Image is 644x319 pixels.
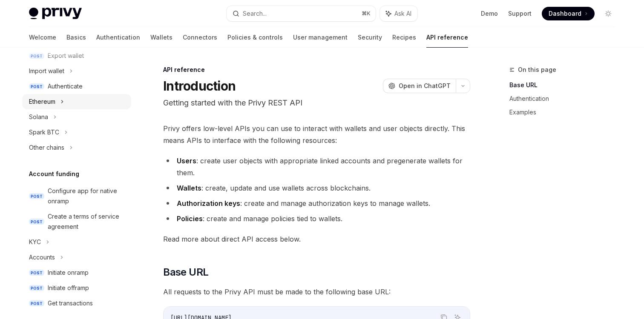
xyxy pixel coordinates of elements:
button: Open in ChatGPT [383,79,456,93]
h5: Account funding [29,169,79,179]
span: POST [29,219,44,225]
a: Authentication [509,92,622,105]
div: Configure app for native onramp [48,186,126,206]
img: light logo [29,8,82,20]
div: Create a terms of service agreement [48,211,126,232]
a: Policies & controls [227,27,283,48]
a: POSTAuthenticate [22,79,131,94]
a: Connectors [183,27,217,48]
div: Spark BTC [29,127,59,137]
span: Base URL [163,265,208,279]
div: Search... [243,9,267,19]
p: Getting started with the Privy REST API [163,97,470,109]
strong: Policies [177,214,203,223]
a: POSTGet transactions [22,296,131,311]
span: POST [29,193,44,199]
button: Search...⌘K [227,6,376,21]
a: POSTConfigure app for native onramp [22,183,131,209]
strong: Users [177,157,196,165]
a: Recipes [392,27,416,48]
span: POST [29,270,44,276]
div: Accounts [29,252,55,262]
a: Support [508,9,532,18]
span: Open in ChatGPT [399,82,451,90]
a: Wallets [150,27,172,48]
span: POST [29,285,44,291]
div: Initiate offramp [48,283,89,293]
span: POST [29,83,44,90]
a: Base URL [509,78,622,92]
a: Authentication [96,27,140,48]
li: : create and manage authorization keys to manage wallets. [163,197,470,209]
span: ⌘ K [362,10,371,17]
li: : create user objects with appropriate linked accounts and pregenerate wallets for them. [163,155,470,179]
a: User management [293,27,348,48]
strong: Wallets [177,184,201,192]
button: Toggle dark mode [601,7,615,20]
span: Dashboard [549,9,581,18]
span: On this page [518,65,556,75]
div: Other chains [29,142,64,153]
div: Initiate onramp [48,268,89,278]
a: POSTInitiate offramp [22,280,131,296]
a: Examples [509,105,622,119]
span: All requests to the Privy API must be made to the following base URL: [163,286,470,298]
li: : create, update and use wallets across blockchains. [163,182,470,194]
a: API reference [426,27,468,48]
span: Privy offers low-level APIs you can use to interact with wallets and user objects directly. This ... [163,122,470,146]
li: : create and manage policies tied to wallets. [163,213,470,225]
span: Ask AI [394,9,411,18]
div: API reference [163,66,470,74]
button: Ask AI [380,6,417,21]
span: Read more about direct API access below. [163,233,470,245]
strong: Authorization keys [177,199,240,208]
div: Import wallet [29,66,64,76]
a: POSTInitiate onramp [22,265,131,280]
div: Get transactions [48,298,93,308]
a: Security [358,27,382,48]
a: POSTCreate a terms of service agreement [22,209,131,234]
h1: Introduction [163,78,236,94]
a: Basics [66,27,86,48]
div: Ethereum [29,97,55,107]
div: Solana [29,112,48,122]
a: Dashboard [542,7,595,20]
a: Welcome [29,27,56,48]
a: Demo [481,9,498,18]
div: Authenticate [48,81,83,91]
div: KYC [29,237,41,247]
span: POST [29,300,44,307]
